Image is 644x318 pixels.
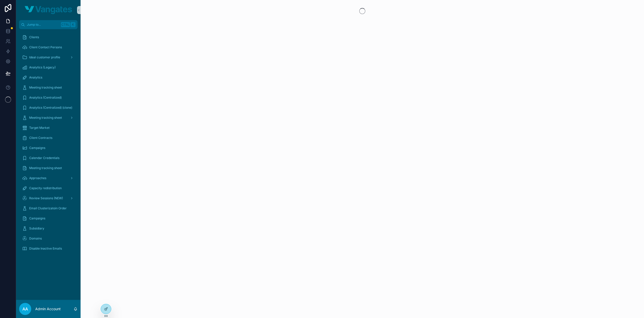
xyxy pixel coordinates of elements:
[29,247,62,251] span: Disable Inactive Emails
[29,55,60,59] span: Ideal customer profile
[19,174,78,183] a: Approaches
[29,236,42,241] span: Domains
[22,306,28,312] span: AA
[19,214,78,223] a: Campaigns
[19,20,78,29] button: Jump to...CtrlK
[19,153,78,163] a: Calendar Credentials
[71,23,75,27] span: K
[29,106,72,110] span: Analytics (Centralized) (clone)
[19,244,78,253] a: Disable Inactive Emails
[29,35,39,39] span: Clients
[29,176,46,180] span: Approaches
[19,113,78,122] a: Meeting tracking sheet
[29,226,44,230] span: Subsidiary
[29,196,63,200] span: Review Sessions (NEW)
[29,146,45,150] span: Campaigns
[19,53,78,62] a: Ideal customer profile
[19,83,78,92] a: Meeting tracking sheet
[19,33,78,42] a: Clients
[19,184,78,193] a: Capacity redistribution
[19,194,78,203] a: Review Sessions (NEW)
[61,22,70,27] span: Ctrl
[19,103,78,112] a: Analytics (Centralized) (clone)
[29,45,62,49] span: Client Contact Persons
[29,186,62,190] span: Capacity redistribution
[29,216,45,220] span: Campaigns
[29,75,42,79] span: Analytics
[29,156,59,160] span: Calendar Credentials
[19,73,78,82] a: Analytics
[29,116,62,120] span: Meeting tracking sheet
[19,93,78,102] a: Analytics (Centralized)
[19,43,78,52] a: Client Contact Persons
[19,234,78,243] a: Domains
[35,306,61,311] p: Admin Account
[29,136,52,140] span: Client Contracts
[19,63,78,72] a: Analytics (Legacy)
[19,123,78,132] a: Target Market
[19,224,78,233] a: Subsidiary
[27,23,59,27] span: Jump to...
[29,166,62,170] span: Meeting tracking sheet
[25,6,72,14] img: App logo
[19,143,78,152] a: Campaigns
[16,29,81,260] div: scrollable content
[29,86,62,90] span: Meeting tracking sheet
[29,65,56,69] span: Analytics (Legacy)
[29,96,62,100] span: Analytics (Centralized)
[19,133,78,142] a: Client Contracts
[29,206,67,210] span: Email Clusterizatoin Order
[29,126,50,130] span: Target Market
[19,164,78,173] a: Meeting tracking sheet
[19,204,78,213] a: Email Clusterizatoin Order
